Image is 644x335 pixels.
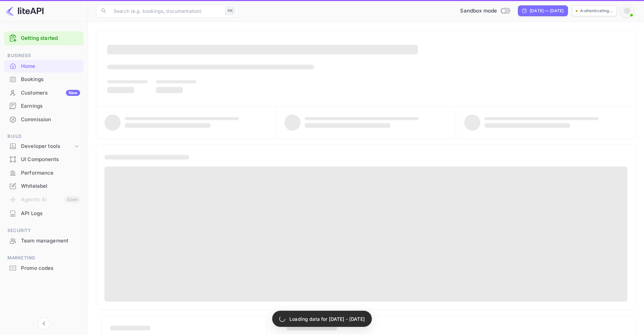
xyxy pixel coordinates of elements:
[66,90,80,96] div: New
[4,166,84,179] a: Performance
[21,143,73,150] div: Developer tools
[580,8,613,14] p: Authenticating...
[4,180,84,192] a: Whitelabel
[4,153,84,165] a: UI Components
[4,153,84,166] div: UI Components
[21,76,80,83] div: Bookings
[21,156,80,163] div: UI Components
[4,133,84,140] span: Build
[460,7,497,15] span: Sandbox mode
[225,6,235,15] div: ⌘K
[457,7,512,15] div: Switch to Production mode
[4,60,84,72] a: Home
[21,34,80,42] a: Getting started
[4,86,84,100] div: CustomersNew
[21,89,80,97] div: Customers
[4,180,84,193] div: Whitelabel
[5,5,44,16] img: LiteAPI logo
[4,234,84,247] a: Team management
[110,4,222,18] input: Search (e.g. bookings, documentation)
[4,262,84,274] a: Promo codes
[4,207,84,220] a: API Logs
[4,262,84,275] div: Promo codes
[38,317,50,330] button: Collapse navigation
[21,264,80,272] div: Promo codes
[4,73,84,85] a: Bookings
[518,5,568,16] div: Click to change the date range period
[21,237,80,245] div: Team management
[4,166,84,180] div: Performance
[21,169,80,177] div: Performance
[530,8,564,14] div: [DATE] — [DATE]
[4,113,84,126] a: Commission
[21,182,80,190] div: Whitelabel
[4,86,84,99] a: CustomersNew
[4,140,84,152] div: Developer tools
[289,315,365,323] p: Loading data for [DATE] - [DATE]
[4,100,84,113] div: Earnings
[21,210,80,217] div: API Logs
[21,116,80,124] div: Commission
[4,227,84,234] span: Security
[4,31,84,45] div: Getting started
[21,102,80,110] div: Earnings
[4,100,84,112] a: Earnings
[4,254,84,262] span: Marketing
[4,52,84,59] span: Business
[4,234,84,248] div: Team management
[21,62,80,70] div: Home
[4,113,84,126] div: Commission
